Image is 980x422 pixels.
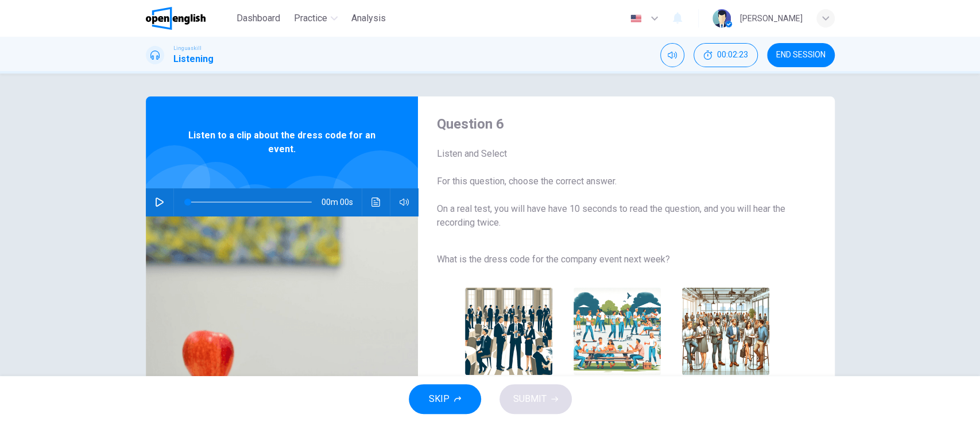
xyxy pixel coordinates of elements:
[436,115,797,133] h4: Question 6
[347,8,390,29] button: Analysis
[767,43,835,67] button: END SESSION
[173,52,214,66] h1: Listening
[183,129,381,156] span: Listen to a clip about the dress code for an event.
[436,147,797,161] span: Listen and Select
[740,11,803,25] div: [PERSON_NAME]
[173,44,202,52] span: Linguaskill
[367,188,385,216] button: Click to see the audio transcription
[776,51,826,60] span: END SESSION
[677,282,774,408] button: C
[574,288,661,375] img: B
[712,9,731,28] img: Profile picture
[294,11,327,25] span: Practice
[629,14,643,23] img: en
[682,288,769,375] img: C
[694,43,758,67] button: 00:02:23
[465,288,552,375] img: A
[409,384,481,414] button: SKIP
[232,8,285,29] button: Dashboard
[568,282,666,408] button: B
[436,253,797,266] span: What is the dress code for the company event next week?
[460,282,557,408] button: A
[146,7,233,30] a: OpenEnglish logo
[694,43,758,67] div: Hide
[237,11,280,25] span: Dashboard
[429,391,450,407] span: SKIP
[717,51,748,60] span: 00:02:23
[289,8,342,29] button: Practice
[351,11,386,25] span: Analysis
[146,7,206,30] img: OpenEnglish logo
[321,188,362,216] span: 00m 00s
[660,43,684,67] div: Mute
[436,202,797,230] span: On a real test, you will have have 10 seconds to read the question, and you will hear the recordi...
[436,175,797,188] span: For this question, choose the correct answer.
